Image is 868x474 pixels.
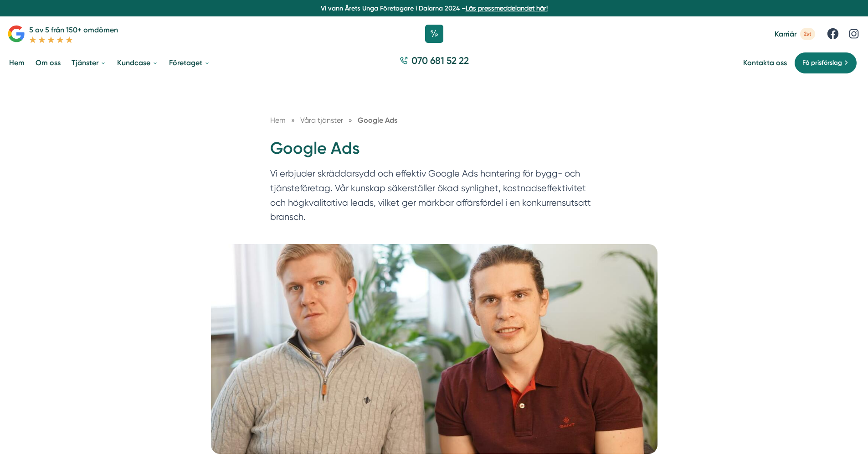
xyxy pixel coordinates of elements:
p: 5 av 5 från 150+ omdömen [29,24,118,36]
span: » [291,115,295,126]
span: 070 681 52 22 [411,54,469,67]
a: Hem [7,51,26,74]
h1: Google Ads [270,137,598,167]
p: Vi erbjuder skräddarsydd och effektiv Google Ads hantering för bygg- och tjänsteföretag. Vår kuns... [270,167,598,229]
span: Våra tjänster [300,116,343,125]
a: Google Ads [358,116,397,125]
span: Karriär [775,30,796,38]
a: Om oss [34,51,62,74]
p: Vi vann Årets Unga Företagare i Dalarna 2024 – [4,4,864,13]
a: Kundcase [115,51,160,74]
span: Få prisförslag [802,58,842,68]
a: Företaget [167,51,212,74]
a: Tjänster [70,51,108,74]
a: Få prisförslag [794,52,857,74]
img: Google Ads, Google annonsering [211,244,657,454]
nav: Breadcrumb [270,115,598,126]
a: Kontakta oss [743,58,787,67]
a: 070 681 52 22 [396,54,473,72]
a: Hem [270,116,286,125]
a: Läs pressmeddelandet här! [466,5,548,12]
a: Karriär 2st [775,28,815,40]
a: Våra tjänster [300,116,345,125]
span: 2st [800,28,815,40]
span: » [349,115,352,126]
